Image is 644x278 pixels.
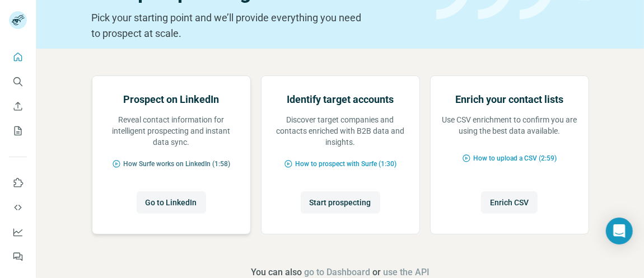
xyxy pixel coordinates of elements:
button: Use Surfe API [9,197,27,218]
button: Go to LinkedIn [137,191,206,214]
button: My lists [9,121,27,141]
button: Enrich CSV [481,191,538,214]
button: Start prospecting [301,191,380,214]
button: Quick start [9,47,27,67]
div: Open Intercom Messenger [606,218,633,244]
button: Enrich CSV [9,96,27,116]
p: Reveal contact information for intelligent prospecting and instant data sync. [104,114,239,148]
span: How Surfe works on LinkedIn (1:58) [123,159,230,169]
h2: Enrich your contact lists [455,92,563,107]
span: How to prospect with Surfe (1:30) [295,159,396,169]
button: Dashboard [9,222,27,242]
button: Feedback [9,247,27,267]
button: Search [9,72,27,92]
span: Start prospecting [310,197,371,208]
span: Enrich CSV [490,197,529,208]
span: How to upload a CSV (2:59) [473,153,557,163]
p: Use CSV enrichment to confirm you are using the best data available. [442,114,577,136]
h2: Identify target accounts [287,92,394,107]
p: Pick your starting point and we’ll provide everything you need to prospect at scale. [92,10,372,41]
h2: Prospect on LinkedIn [123,92,219,107]
button: Use Surfe on LinkedIn [9,173,27,193]
span: Go to LinkedIn [146,197,197,208]
p: Discover target companies and contacts enriched with B2B data and insights. [273,114,408,148]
